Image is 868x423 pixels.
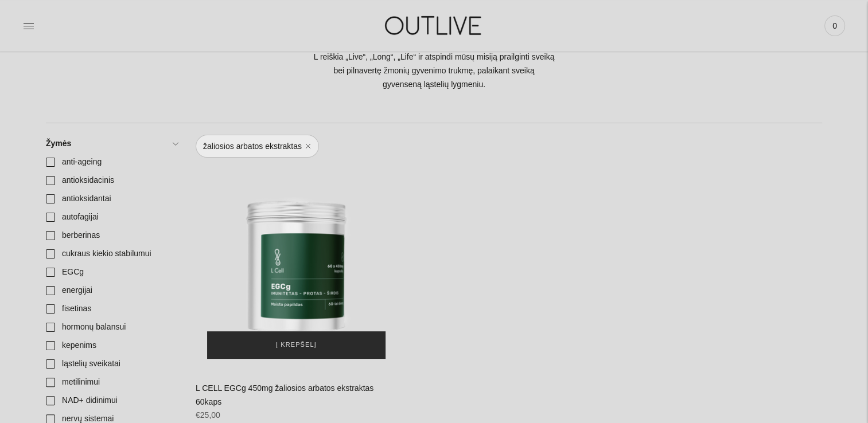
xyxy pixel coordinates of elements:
a: ląstelių sveikatai [39,355,184,373]
a: EGCg [39,263,184,281]
a: antioksidacinis [39,171,184,190]
a: žaliosios arbatos ekstraktas [196,135,319,158]
a: anti-ageing [39,153,184,171]
a: energijai [39,281,184,300]
a: hormonų balansui [39,318,184,336]
img: OUTLIVE [363,6,506,45]
span: €25,00 [196,410,220,420]
a: metilinimui [39,373,184,391]
span: Į krepšelį [276,339,317,351]
a: L CELL EGCg 450mg žaliosios arbatos ekstraktas 60kaps [196,169,397,370]
span: 0 [827,18,843,34]
a: L CELL EGCg 450mg žaliosios arbatos ekstraktas 60kaps [196,383,373,406]
a: autofagijai [39,208,184,226]
a: 0 [824,13,845,38]
a: kepenims [39,336,184,355]
button: Į krepšelį [207,331,386,359]
a: cukraus kiekio stabilumui [39,245,184,263]
a: NAD+ didinimui [39,391,184,410]
a: fisetinas [39,300,184,318]
a: Žymės [39,135,184,153]
a: berberinas [39,226,184,245]
a: antioksidantai [39,190,184,208]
